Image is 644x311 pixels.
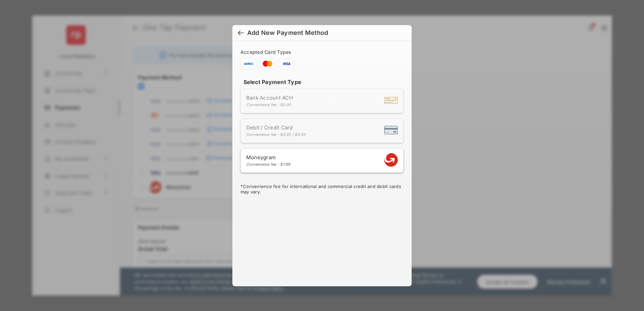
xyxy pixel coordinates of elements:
[246,102,293,107] div: Convenience fee - $0.00
[240,79,404,85] h4: Select Payment Type
[246,154,291,161] span: Moneygram
[247,29,328,37] div: Add New Payment Method
[246,95,293,101] span: Bank Account ACH
[246,124,306,131] span: Debit / Credit Card
[246,132,306,137] div: Convenience fee - $6.95 / $0.03
[240,49,294,55] span: Accepted Card Types
[240,184,404,196] div: * Convenience fee for international and commercial credit and debit cards may vary.
[246,162,291,167] div: Convenience fee - $7.99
